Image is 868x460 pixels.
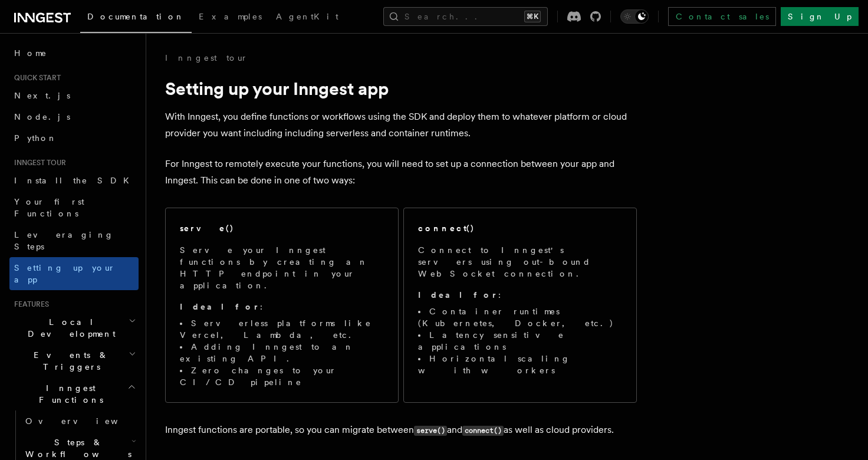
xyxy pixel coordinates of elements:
[9,106,139,127] a: Node.js
[9,170,139,191] a: Install the SDK
[80,4,192,33] a: Documentation
[180,364,384,388] li: Zero changes to your CI/CD pipeline
[180,222,234,234] h2: serve()
[276,12,338,21] span: AgentKit
[14,133,57,143] span: Python
[14,112,70,121] span: Node.js
[14,230,114,251] span: Leveraging Steps
[418,289,622,301] p: :
[668,7,776,26] a: Contact sales
[165,109,637,142] p: With Inngest, you define functions or workflows using the SDK and deploy them to whatever platfor...
[165,422,637,439] p: Inngest functions are portable, so you can migrate between and as well as cloud providers.
[418,244,622,280] p: Connect to Inngest's servers using out-bound WebSocket connection.
[21,436,131,460] span: Steps & Workflows
[462,426,504,436] code: connect()
[180,244,384,291] p: Serve your Inngest functions by creating an HTTP endpoint in your application.
[9,316,129,340] span: Local Development
[9,127,139,149] a: Python
[524,11,541,22] kbd: ⌘K
[21,410,139,432] a: Overview
[14,197,84,218] span: Your first Functions
[180,317,384,341] li: Serverless platforms like Vercel, Lambda, etc.
[418,290,498,300] strong: Ideal for
[199,12,262,21] span: Examples
[781,7,859,26] a: Sign Up
[620,9,649,24] button: Toggle dark mode
[9,377,139,410] button: Inngest Functions
[165,156,637,189] p: For Inngest to remotely execute your functions, you will need to set up a connection between your...
[9,382,127,406] span: Inngest Functions
[14,176,136,185] span: Install the SDK
[269,4,346,32] a: AgentKit
[9,311,139,344] button: Local Development
[9,191,139,224] a: Your first Functions
[180,302,260,311] strong: Ideal for
[418,305,622,329] li: Container runtimes (Kubernetes, Docker, etc.)
[165,52,248,64] a: Inngest tour
[192,4,269,32] a: Examples
[9,224,139,257] a: Leveraging Steps
[9,349,129,373] span: Events & Triggers
[414,426,447,436] code: serve()
[25,416,147,426] span: Overview
[418,329,622,353] li: Latency sensitive applications
[9,257,139,290] a: Setting up your app
[9,42,139,64] a: Home
[14,91,70,100] span: Next.js
[180,341,384,364] li: Adding Inngest to an existing API.
[14,47,47,59] span: Home
[418,222,475,234] h2: connect()
[14,263,116,284] span: Setting up your app
[180,301,384,313] p: :
[165,78,637,99] h1: Setting up your Inngest app
[418,353,622,376] li: Horizontal scaling with workers
[9,158,66,167] span: Inngest tour
[403,208,637,403] a: connect()Connect to Inngest's servers using out-bound WebSocket connection.Ideal for:Container ru...
[87,12,185,21] span: Documentation
[383,7,548,26] button: Search...⌘K
[165,208,399,403] a: serve()Serve your Inngest functions by creating an HTTP endpoint in your application.Ideal for:Se...
[9,344,139,377] button: Events & Triggers
[9,300,49,309] span: Features
[9,73,61,83] span: Quick start
[9,85,139,106] a: Next.js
